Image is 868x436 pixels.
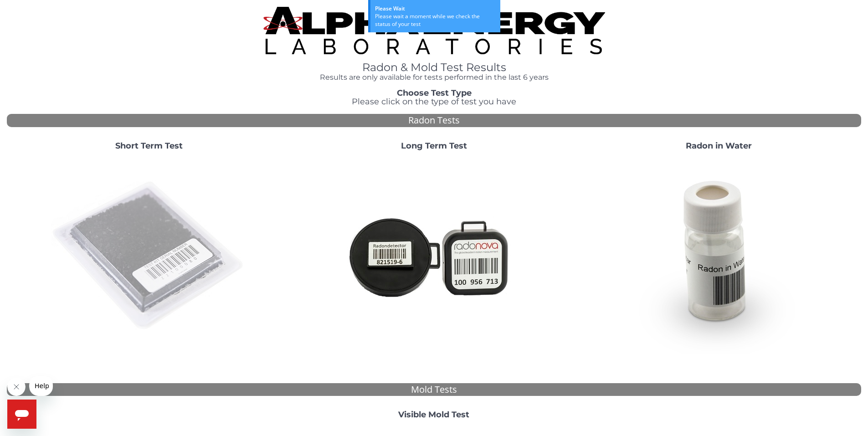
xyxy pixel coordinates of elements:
[375,12,496,28] div: Please wait a moment while we check the status of your test
[336,158,532,354] img: Radtrak2vsRadtrak3.jpg
[51,158,247,354] img: ShortTerm.jpg
[401,141,467,151] strong: Long Term Test
[7,114,861,127] div: Radon Tests
[621,158,817,354] img: RadoninWater.jpg
[263,62,605,73] h1: Radon & Mold Test Results
[7,400,36,429] iframe: Button to launch messaging window
[398,410,469,420] strong: Visible Mold Test
[263,7,605,54] img: TightCrop.jpg
[7,383,861,396] div: Mold Tests
[29,376,53,396] iframe: Message from company
[352,97,516,107] span: Please click on the type of test you have
[115,141,183,151] strong: Short Term Test
[375,5,496,12] div: Please Wait
[7,378,26,396] iframe: Close message
[263,73,605,82] h4: Results are only available for tests performed in the last 6 years
[397,88,472,98] strong: Choose Test Type
[686,141,752,151] strong: Radon in Water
